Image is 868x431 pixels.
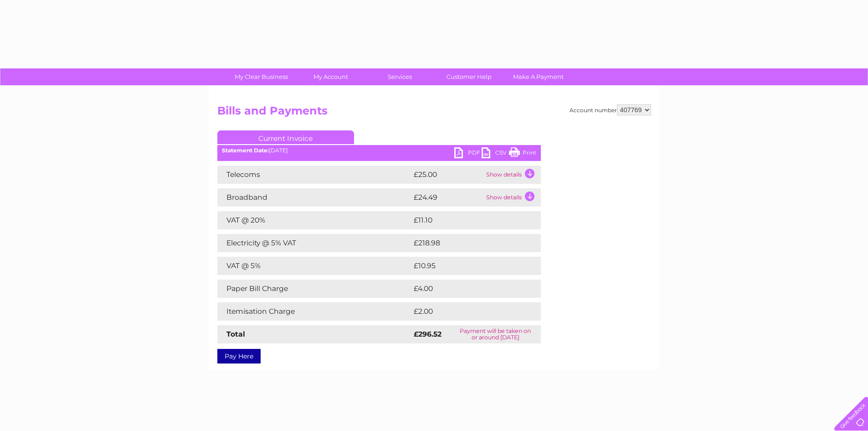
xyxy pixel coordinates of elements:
a: My Account [293,68,368,85]
td: Show details [484,166,541,184]
a: Pay Here [217,349,261,363]
td: £24.49 [411,188,484,207]
td: £218.98 [411,234,524,252]
a: Customer Help [431,68,507,85]
td: VAT @ 20% [217,211,411,229]
td: Broadband [217,188,411,207]
strong: Total [226,330,245,338]
a: Make A Payment [501,68,576,85]
a: PDF [454,147,482,161]
td: £10.95 [411,257,522,275]
td: £25.00 [411,166,484,184]
a: My Clear Business [224,68,299,85]
h2: Bills and Payments [217,104,651,122]
strong: £296.52 [414,330,442,338]
td: £11.10 [411,211,519,229]
td: Payment will be taken on or around [DATE] [450,325,541,343]
td: VAT @ 5% [217,257,411,275]
b: Statement Date: [222,147,269,154]
div: Account number [570,104,651,115]
td: £2.00 [411,302,520,321]
a: CSV [482,147,509,161]
td: Telecoms [217,166,411,184]
a: Services [362,68,437,85]
a: Print [509,147,536,161]
td: Show details [484,188,541,207]
td: Electricity @ 5% VAT [217,234,411,252]
td: Paper Bill Charge [217,280,411,298]
td: £4.00 [411,280,520,298]
td: Itemisation Charge [217,302,411,321]
div: [DATE] [217,147,541,154]
a: Current Invoice [217,130,354,144]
